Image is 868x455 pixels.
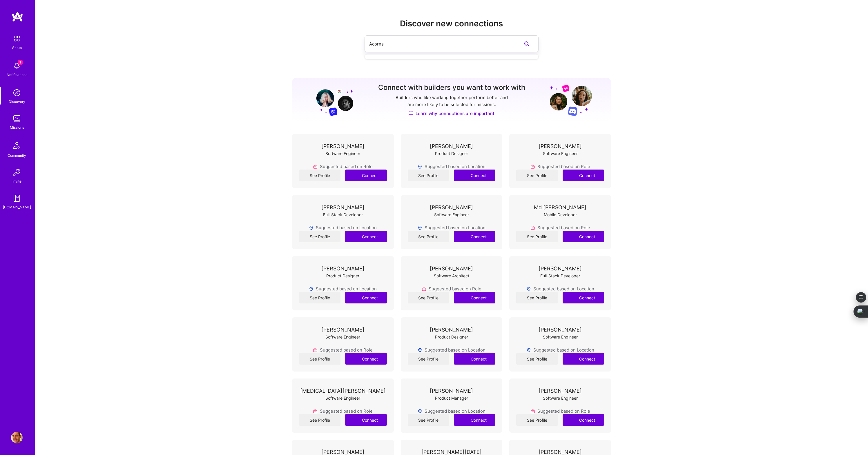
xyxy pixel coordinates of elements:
i: icon Close [493,324,496,327]
a: User Avatar [10,432,24,443]
img: Locations icon [418,348,422,352]
div: Suggested based on Location [526,286,594,292]
div: [DOMAIN_NAME] [3,204,31,210]
button: Connect [454,353,495,365]
div: Discovery [9,99,25,105]
a: See Profile [516,231,558,242]
img: teamwork [11,113,23,124]
div: Suggested based on Location [418,347,485,353]
i: icon Connect [571,417,577,423]
div: [PERSON_NAME][DATE] [421,449,482,455]
img: Locations icon [418,164,422,169]
img: logo [12,12,23,22]
img: Grow your network [311,84,353,116]
img: Role icon [313,409,318,414]
button: Connect [454,292,495,303]
i: icon Connect [571,295,577,300]
i: icon Connect [571,173,577,178]
div: Suggested based on Role [422,286,481,292]
i: icon Connect [463,295,468,300]
div: Software Engineer [325,334,360,340]
div: [PERSON_NAME] [430,143,473,149]
span: 1 [18,60,23,65]
div: Suggested based on Location [418,225,485,231]
button: Connect [563,414,604,426]
div: Suggested based on Role [530,408,590,414]
i: icon Close [493,201,496,205]
a: See Profile [299,170,340,181]
i: icon Connect [354,234,359,239]
img: bell [11,60,23,72]
i: icon Close [384,385,388,388]
div: Software Engineer [325,395,360,401]
i: icon Close [493,140,496,144]
i: icon Connect [354,417,359,423]
button: Connect [345,231,387,242]
img: Locations icon [309,225,314,230]
div: Suggested based on Role [313,408,373,414]
div: [PERSON_NAME] [539,327,582,333]
i: icon Close [384,140,388,144]
i: icon Connect [571,356,577,361]
a: See Profile [516,414,558,426]
div: Software Engineer [325,150,360,156]
button: Connect [345,353,387,365]
h3: Connect with builders you want to work with [378,83,525,92]
div: [PERSON_NAME] [321,449,365,455]
button: Connect [345,170,387,181]
div: Suggested based on Role [530,163,590,170]
div: [PERSON_NAME] [321,204,365,210]
img: Locations icon [526,348,531,352]
img: User Avatar [11,432,23,443]
img: Locations icon [526,287,531,291]
div: Missions [10,124,24,130]
div: Software Engineer [543,334,578,340]
button: Connect [563,170,604,181]
div: Software Engineer [434,212,469,218]
i: icon Close [493,385,496,388]
div: [PERSON_NAME] [321,265,365,272]
a: See Profile [408,170,449,181]
div: Suggested based on Location [309,225,377,231]
img: Discover [409,111,413,116]
img: Role icon [422,287,426,291]
button: Connect [454,231,495,242]
img: Locations icon [309,287,314,291]
div: [PERSON_NAME] [430,327,473,333]
div: [PERSON_NAME] [321,143,365,149]
div: [PERSON_NAME] [539,143,582,149]
img: Locations icon [418,225,422,230]
div: Full-Stack Developer [323,212,363,218]
img: Role icon [530,164,535,169]
i: icon Close [601,385,605,388]
div: [PERSON_NAME] [321,327,365,333]
i: icon Close [601,263,605,266]
p: Builders who like working together perform better and are more likely to be selected for missions. [394,94,509,108]
i: icon Close [384,324,388,327]
img: Role icon [313,164,318,169]
a: See Profile [516,353,558,365]
img: Invite [11,167,23,178]
a: See Profile [408,414,449,426]
div: Notifications [7,72,27,78]
button: Connect [563,231,604,242]
a: See Profile [299,292,340,303]
button: Connect [454,414,495,426]
i: icon Close [384,201,388,205]
i: icon Connect [354,356,359,361]
div: Suggested based on Location [418,163,485,170]
button: Connect [563,292,604,303]
a: See Profile [408,353,449,365]
div: [PERSON_NAME] [539,388,582,394]
button: Connect [454,170,495,181]
div: [PERSON_NAME] [430,388,473,394]
i: icon Connect [463,234,468,239]
i: icon Connect [354,173,359,178]
div: Software Architect [434,273,469,279]
a: See Profile [516,292,558,303]
div: Product Designer [326,273,359,279]
div: [PERSON_NAME] [539,449,582,455]
img: Role icon [313,348,318,352]
i: icon Close [601,446,605,449]
div: Product Manager [435,395,468,401]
